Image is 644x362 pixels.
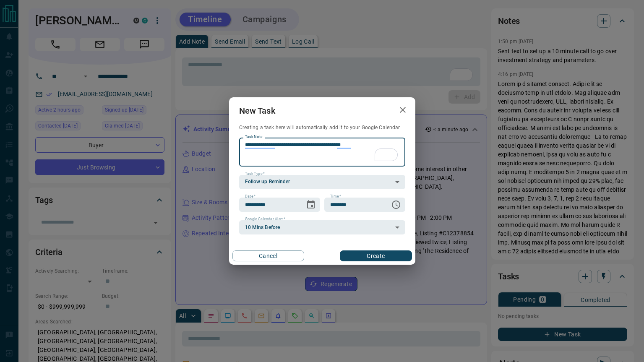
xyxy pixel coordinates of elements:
button: Cancel [232,250,304,261]
p: Creating a task here will automatically add it to your Google Calendar. [239,124,405,131]
button: Choose date, selected date is Oct 20, 2025 [302,196,319,213]
label: Task Type [245,171,265,177]
div: 10 Mins Before [239,220,405,234]
button: Create [340,250,412,261]
label: Task Note [245,134,262,140]
h2: New Task [229,97,285,124]
div: Follow up Reminder [239,175,405,189]
button: Choose time, selected time is 6:00 AM [388,196,404,213]
label: Time [330,194,341,199]
textarea: To enrich screen reader interactions, please activate Accessibility in Grammarly extension settings [245,141,399,163]
label: Date [245,194,256,199]
label: Google Calendar Alert [245,216,285,222]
